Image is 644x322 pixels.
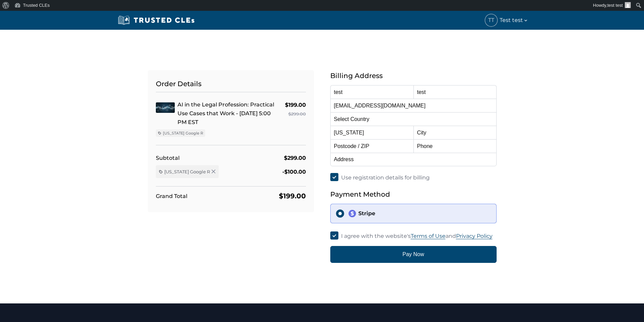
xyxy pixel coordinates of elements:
[284,153,306,163] div: $299.00
[413,126,497,139] input: City
[164,169,210,175] span: [US_STATE] Google R
[456,233,493,239] a: Privacy Policy
[341,233,493,239] span: I agree with the website's and
[285,100,306,109] div: $199.00
[177,101,274,125] a: AI in the Legal Profession: Practical Use Cases that Work - [DATE] 5:00 PM EST
[330,189,497,200] h5: Payment Method
[330,85,413,99] input: First Name
[285,109,306,119] div: $299.00
[336,209,344,218] input: stripeStripe
[116,15,197,25] img: Trusted CLEs
[341,174,430,181] span: Use registration details for billing
[485,14,497,26] span: TT
[279,191,306,201] div: $199.00
[348,209,491,218] div: Stripe
[413,139,497,153] input: Phone
[411,233,446,239] a: Terms of Use
[156,153,180,163] div: Subtotal
[156,192,187,201] div: Grand Total
[156,102,175,113] img: AI in the Legal Profession: Practical Use Cases that Work - 10/15 - 5:00 PM EST
[156,78,306,92] h5: Order Details
[330,246,497,263] button: Pay Now
[607,3,623,8] span: test test
[330,153,497,166] input: Address
[330,70,497,81] h5: Billing Address
[330,99,497,112] input: Email Address
[330,139,413,153] input: Postcode / ZIP
[282,167,306,176] div: -$100.00
[163,130,203,136] span: [US_STATE] Google R
[348,209,356,218] img: stripe
[500,16,528,25] span: Test test
[413,85,497,99] input: Last Name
